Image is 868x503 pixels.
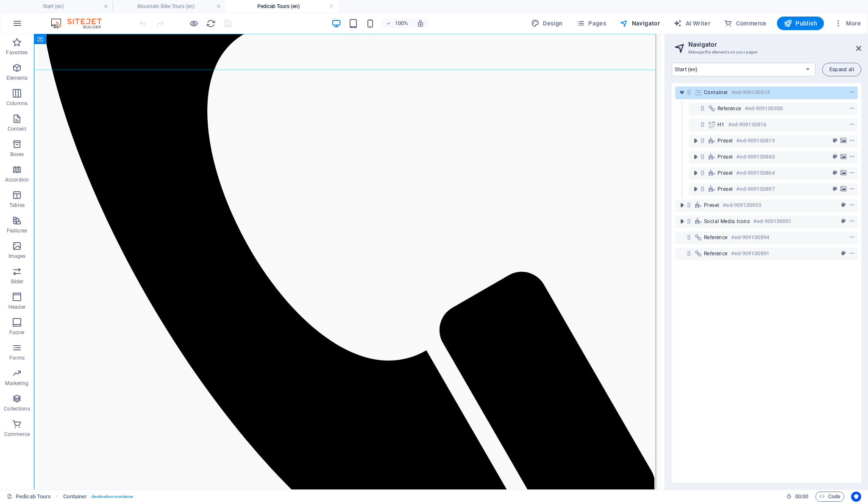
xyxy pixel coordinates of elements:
[382,18,412,28] button: 100%
[731,249,769,259] h6: #ed-909130891
[736,168,774,178] h6: #ed-909130864
[704,202,719,209] span: Preset
[718,137,733,144] span: Preset
[690,136,701,146] button: toggle-expand
[745,103,783,114] h6: #ed-909130930
[831,168,839,178] button: preset
[777,17,824,30] button: Publish
[528,17,566,30] div: Design (Ctrl+Alt+Y)
[815,492,844,502] button: Code
[9,329,25,336] p: Footer
[795,492,808,502] span: 00 00
[753,216,791,226] h6: #ed-909130951
[704,89,728,96] span: Container
[690,152,701,162] button: toggle-expand
[11,278,24,285] p: Slider
[848,216,856,226] button: context-menu
[688,48,844,56] h3: Manage the elements on your pages
[851,492,861,502] button: Usercentrics
[786,492,809,502] h6: Session time
[718,170,733,176] span: Preset
[704,218,750,225] span: Social Media Icons
[718,121,725,128] span: H1
[7,492,51,502] a: Click to cancel selection. Double-click to open Pages
[831,184,839,194] button: preset
[848,184,856,194] button: context-menu
[718,154,733,160] span: Preset
[834,19,861,28] span: More
[718,105,741,112] span: Reference
[848,249,856,259] button: context-menu
[848,120,856,130] button: context-menu
[8,304,25,310] p: Header
[8,253,26,260] p: Images
[831,17,864,30] button: More
[728,120,766,130] h6: #ed-909130816
[677,200,687,210] button: toggle-expand
[839,136,848,146] button: background
[206,19,216,28] i: Reload page
[189,18,199,28] button: Click here to leave preview mode and continue editing
[839,216,848,226] button: preset
[736,136,774,146] h6: #ed-909130819
[63,492,87,502] span: Click to select. Double-click to edit
[677,216,687,226] button: toggle-expand
[5,380,28,387] p: Marketing
[528,17,566,30] button: Design
[848,152,856,162] button: context-menu
[395,18,408,28] h6: 100%
[839,184,848,194] button: background
[831,152,839,162] button: preset
[8,126,26,132] p: Content
[6,49,28,56] p: Favorites
[576,19,606,28] span: Pages
[63,492,134,502] nav: breadcrumb
[9,355,25,361] p: Forms
[90,492,134,502] span: . destination-container
[731,232,769,243] h6: #ed-909130894
[848,232,856,243] button: context-menu
[616,17,663,30] button: Navigator
[677,87,687,98] button: toggle-expand
[10,151,24,158] p: Boxes
[848,200,856,210] button: context-menu
[829,67,854,72] span: Expand all
[6,75,28,81] p: Elements
[417,20,424,27] i: On resize automatically adjust zoom level to fit chosen device.
[724,19,767,28] span: Commerce
[819,492,840,502] span: Code
[5,176,29,183] p: Accordion
[839,168,848,178] button: background
[736,184,774,194] h6: #ed-909130897
[225,2,338,11] h4: Pedicab Tours (en)
[848,136,856,146] button: context-menu
[688,41,861,48] h2: Navigator
[690,184,701,194] button: toggle-expand
[839,249,848,259] button: preset
[620,19,660,28] span: Navigator
[670,17,714,30] button: AI Writer
[673,19,710,28] span: AI Writer
[573,17,609,30] button: Pages
[7,227,27,234] p: Features
[531,19,563,28] span: Design
[848,168,856,178] button: context-menu
[704,234,728,241] span: Reference
[848,87,856,98] button: context-menu
[718,186,733,193] span: Preset
[4,405,30,412] p: Collections
[704,250,728,257] span: Reference
[831,136,839,146] button: preset
[839,200,848,210] button: preset
[784,19,817,28] span: Publish
[822,63,861,76] button: Expand all
[206,18,216,28] button: reload
[736,152,774,162] h6: #ed-909130843
[4,431,30,438] p: Commerce
[732,87,770,98] h6: #ed-909130813
[690,168,701,178] button: toggle-expand
[113,2,225,11] h4: Mountain Bike Tours (en)
[801,493,802,500] span: :
[6,100,28,107] p: Columns
[721,17,770,30] button: Commerce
